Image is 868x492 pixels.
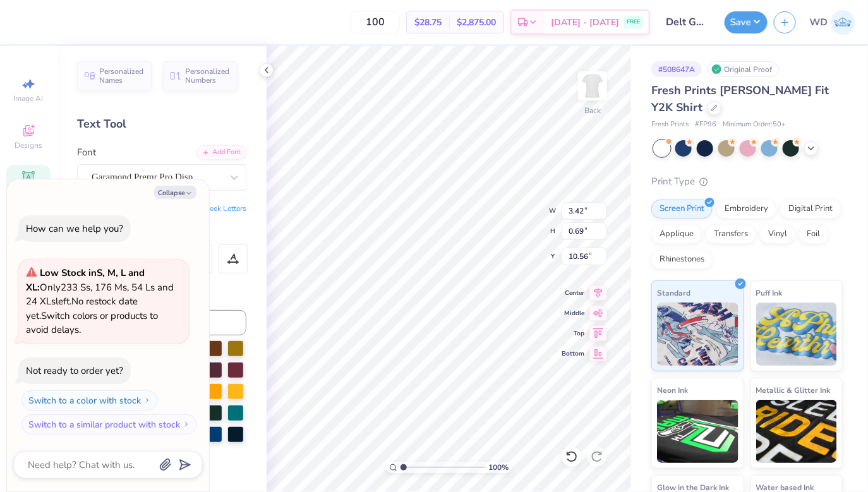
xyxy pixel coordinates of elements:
button: Switch to a color with stock [21,390,158,411]
div: Back [584,105,601,116]
span: Neon Ink [657,383,688,397]
img: Switch to a similar product with stock [183,421,190,428]
span: No restock date yet. [26,295,138,322]
input: Untitled Design [656,9,718,35]
img: Metallic & Glitter Ink [756,400,838,463]
span: [DATE] - [DATE] [551,16,619,29]
span: Metallic & Glitter Ink [756,383,831,397]
img: Back [580,73,605,99]
button: Collapse [154,186,196,199]
span: Middle [562,309,584,318]
span: $28.75 [414,16,442,29]
span: Top [562,329,584,338]
img: William Dal Porto [831,10,855,35]
strong: Low Stock in S, M, L and XL : [26,267,145,294]
img: Puff Ink [756,303,838,366]
span: Center [562,289,584,297]
span: Only 233 Ss, 176 Ms, 54 Ls and 24 XLs left. Switch colors or products to avoid delays. [26,267,174,336]
img: Switch to a color with stock [143,397,151,404]
div: Print Type [651,174,843,189]
span: # FP96 [695,119,716,130]
span: Image AI [14,93,44,104]
div: Foil [799,225,829,244]
img: Standard [657,303,738,366]
div: Add Font [196,145,246,160]
span: Standard [657,286,690,299]
img: Neon Ink [657,400,738,463]
div: Rhinestones [651,250,713,269]
a: WD [810,10,855,35]
input: – – [351,11,400,33]
span: Minimum Order: 50 + [723,119,786,130]
div: Applique [651,225,702,244]
button: Switch to a similar product with stock [21,414,197,435]
div: Not ready to order yet? [26,364,123,377]
div: Original Proof [708,61,779,77]
span: Bottom [562,349,584,358]
span: FREE [627,18,640,27]
span: Fresh Prints [PERSON_NAME] Fit Y2K Shirt [651,83,829,115]
span: Puff Ink [756,286,783,299]
div: Text Tool [77,116,246,133]
div: Digital Print [780,200,841,219]
div: How can we help you? [26,222,123,235]
span: Designs [15,140,42,150]
span: WD [810,15,828,30]
div: # 508647A [651,61,702,77]
span: 100 % [489,462,509,473]
label: Font [77,145,96,160]
button: Save [725,11,768,33]
span: $2,875.00 [457,16,496,29]
div: Embroidery [716,200,776,219]
span: Personalized Names [99,67,144,85]
span: Personalized Numbers [185,67,230,85]
div: Transfers [706,225,756,244]
div: Screen Print [651,200,713,219]
span: Fresh Prints [651,119,689,130]
div: Vinyl [760,225,795,244]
